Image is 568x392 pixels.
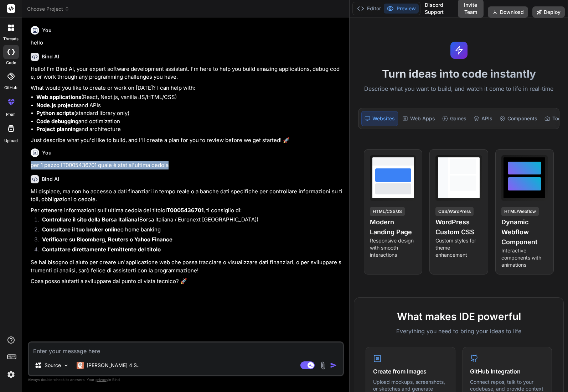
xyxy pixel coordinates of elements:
h1: Turn ideas into code instantly [354,67,564,80]
p: Se hai bisogno di aiuto per creare un'applicazione web che possa tracciare o visualizzare dati fi... [31,258,342,275]
h2: What makes IDE powerful [366,309,552,324]
div: HTML/CSS/JS [370,207,405,216]
label: GitHub [4,85,17,91]
label: threads [3,36,19,42]
p: Just describe what you'd like to build, and I'll create a plan for you to review before we get st... [31,136,342,145]
h4: Dynamic Webflow Component [501,217,548,247]
li: (Borsa Italiana / Euronext [GEOGRAPHIC_DATA]) [36,216,342,226]
p: [PERSON_NAME] 4 S.. [87,362,140,369]
img: Pick Models [63,362,69,369]
strong: IT0005436701 [165,207,203,214]
h6: Bind AI [42,53,59,60]
span: privacy [95,377,108,382]
strong: Consultare il tuo broker online [42,226,120,233]
div: Web Apps [399,111,438,126]
p: What would you like to create or work on [DATE]? I can help with: [31,84,342,92]
div: HTML/Webflow [501,207,539,216]
h6: You [42,149,52,156]
button: Editor [354,4,384,14]
p: Per ottenere informazioni sull'ultima cedola del titolo , ti consiglio di: [31,207,342,215]
p: per 1 pezzo IT0005436701 quale è stat al'ultima cedola [31,161,342,169]
p: Responsive design with smooth interactions [370,237,416,258]
h6: You [42,27,52,34]
img: icon [330,362,337,369]
h4: WordPress Custom CSS [435,217,482,237]
p: Describe what you want to build, and watch it come to life in real-time [354,84,564,94]
strong: Python scripts [36,110,74,116]
strong: Project planning [36,126,79,132]
div: Tools [542,111,568,126]
li: and architecture [36,125,342,134]
img: settings [5,369,17,381]
h4: Create from Images [373,367,448,376]
h4: GitHub Integration [470,367,544,376]
label: Upload [4,138,18,144]
div: CSS/WordPress [435,207,474,216]
strong: Code debugging [36,118,78,125]
p: Source [45,362,61,369]
strong: Controllare il sito della Borsa Italiana [42,216,138,223]
p: Interactive components with animations [501,247,548,268]
img: Claude 4 Sonnet [77,362,84,369]
div: Websites [361,111,398,126]
img: attachment [319,361,327,370]
li: and APIs [36,101,342,110]
strong: Node.js projects [36,102,79,109]
h4: Modern Landing Page [370,217,416,237]
label: prem [6,111,16,117]
li: (standard library only) [36,109,342,117]
div: Games [439,111,469,126]
span: Choose Project [27,5,69,12]
p: Custom styles for theme enhancement [435,237,482,258]
button: Deploy [532,6,565,18]
li: and optimization [36,117,342,126]
strong: Web applications [36,94,81,100]
p: Mi dispiace, ma non ho accesso a dati finanziari in tempo reale o a banche dati specifiche per co... [31,188,342,204]
p: hello [31,39,342,47]
div: APIs [471,111,495,126]
strong: Contattare direttamente l'emittente del titolo [42,246,161,253]
div: Components [497,111,540,126]
li: o home banking [36,226,342,236]
strong: Verificare su Bloomberg, Reuters o Yahoo Finance [42,236,172,243]
li: (React, Next.js, vanilla JS/HTML/CSS) [36,93,342,101]
p: Hello! I'm Bind AI, your expert software development assistant. I'm here to help you build amazin... [31,65,342,81]
button: Preview [384,4,419,14]
p: Cosa posso aiutarti a sviluppare dal punto di vista tecnico? 🚀 [31,277,342,286]
label: code [6,60,16,66]
h6: Bind AI [42,176,59,183]
p: Always double-check its answers. Your in Bind [28,376,344,383]
button: Download [488,6,528,18]
p: Everything you need to bring your ideas to life [366,327,552,335]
